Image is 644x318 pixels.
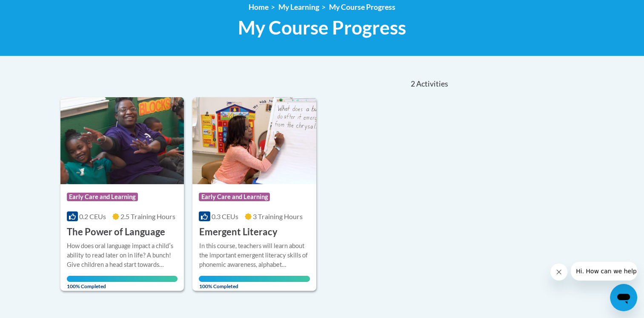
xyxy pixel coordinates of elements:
[192,97,316,291] a: Course LogoEarly Care and Learning0.3 CEUs3 Training Hours Emergent LiteracyIn this course, teach...
[238,16,406,39] span: My Course Progress
[5,6,69,13] span: Hi. How can we help?
[60,97,184,184] img: Course Logo
[329,3,395,12] a: My Course Progress
[571,262,637,280] iframe: Message from company
[67,276,178,289] span: 100% Completed
[199,241,310,269] div: In this course, teachers will learn about the important emergent literacy skills of phonemic awar...
[192,97,316,184] img: Course Logo
[199,193,270,201] span: Early Care and Learning
[253,212,303,220] span: 3 Training Hours
[610,284,637,311] iframe: Button to launch messaging window
[199,276,310,282] div: Your progress
[249,3,269,12] a: Home
[67,241,178,269] div: How does oral language impact a childʹs ability to read later on in life? A bunch! Give children ...
[60,97,184,291] a: Course LogoEarly Care and Learning0.2 CEUs2.5 Training Hours The Power of LanguageHow does oral l...
[79,212,106,220] span: 0.2 CEUs
[550,263,567,280] iframe: Close message
[120,212,175,220] span: 2.5 Training Hours
[212,212,238,220] span: 0.3 CEUs
[67,193,138,201] span: Early Care and Learning
[199,225,277,239] h3: Emergent Literacy
[67,225,165,239] h3: The Power of Language
[416,79,448,89] span: Activities
[67,276,178,282] div: Your progress
[410,79,415,89] span: 2
[199,276,310,289] span: 100% Completed
[278,3,319,12] a: My Learning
